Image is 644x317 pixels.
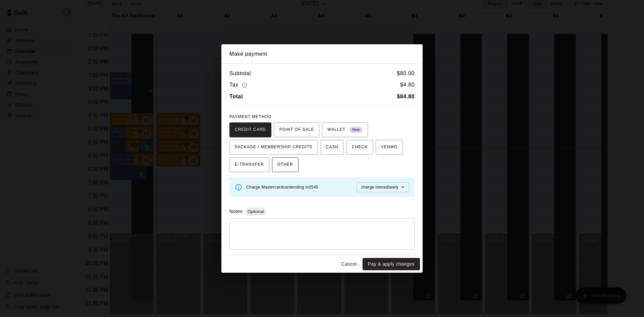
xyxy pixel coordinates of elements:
b: $ 84.80 [397,94,415,99]
span: charge immediately [361,185,398,190]
span: VENMO [381,142,397,153]
span: Charge Mastercard card ending in 2545 [246,185,318,190]
button: CREDIT CARD [229,122,271,137]
span: CASH [326,142,338,153]
button: Cancel [338,258,360,270]
button: PACKAGE / MEMBERSHIP CREDITS [229,140,318,155]
span: New [350,125,363,135]
span: OTHER [277,159,293,170]
h6: $ 4.80 [400,81,415,90]
span: POINT OF SALE [279,124,314,135]
h6: Tax [229,81,249,90]
button: Pay & apply changes [363,258,420,270]
button: CASH [321,140,344,155]
span: E-TRANSFER [235,159,264,170]
b: Total [229,94,243,99]
button: VENMO [376,140,403,155]
span: CREDIT CARD [235,124,266,135]
span: PAYMENT METHOD [229,114,271,119]
h6: Subtotal [229,69,251,78]
span: PACKAGE / MEMBERSHIP CREDITS [235,142,313,153]
button: E-TRANSFER [229,157,269,172]
button: POINT OF SALE [274,122,319,137]
h6: $ 80.00 [397,69,415,78]
button: OTHER [272,157,299,172]
button: WALLET New [322,122,368,137]
label: Notes [229,209,243,214]
span: CHECK [352,142,368,153]
h2: Make payment [221,44,423,64]
span: Optional [245,209,266,214]
span: WALLET [327,124,363,135]
button: CHECK [346,140,373,155]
